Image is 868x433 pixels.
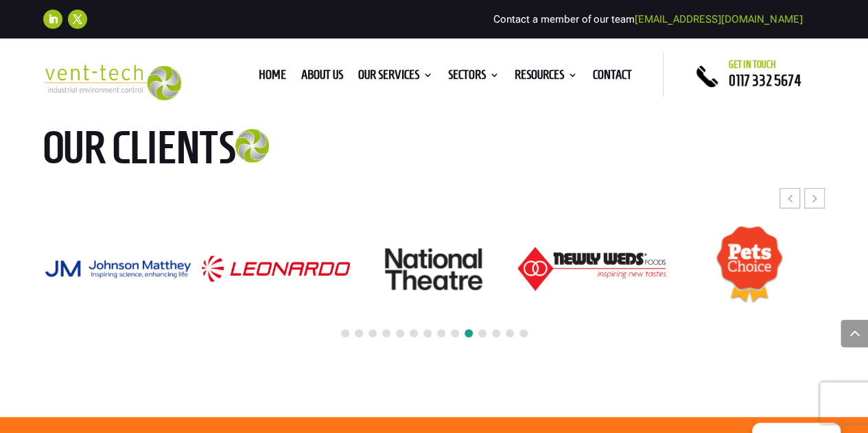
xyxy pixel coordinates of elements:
a: [EMAIL_ADDRESS][DOMAIN_NAME] [635,13,802,25]
a: About us [301,70,343,85]
h2: Our clients [43,124,338,178]
a: Resources [515,70,578,85]
a: 0117 332 5674 [728,72,801,89]
div: Next slide [804,188,825,209]
div: 18 / 24 [517,246,666,291]
a: Follow on X [68,10,87,29]
img: Pets Choice [715,226,784,312]
div: 16 / 24 [201,255,351,283]
img: National Theatre [385,248,482,290]
div: Previous slide [779,188,800,209]
a: Home [259,70,286,85]
a: Contact [593,70,632,85]
img: Newly-Weds_Logo [517,247,666,290]
img: 2023-09-27T08_35_16.549ZVENT-TECH---Clear-background [43,65,180,100]
img: Logo_Leonardo [202,256,350,282]
div: 19 / 24 [675,225,824,313]
a: Follow on LinkedIn [43,10,62,29]
div: 15 / 24 [43,259,193,279]
img: Johnson_Matthey_logo [44,259,192,279]
a: Sectors [448,70,500,85]
a: Our Services [358,70,433,85]
span: Contact a member of our team [493,13,802,25]
span: Get in touch [728,59,775,70]
div: 17 / 24 [359,248,508,291]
